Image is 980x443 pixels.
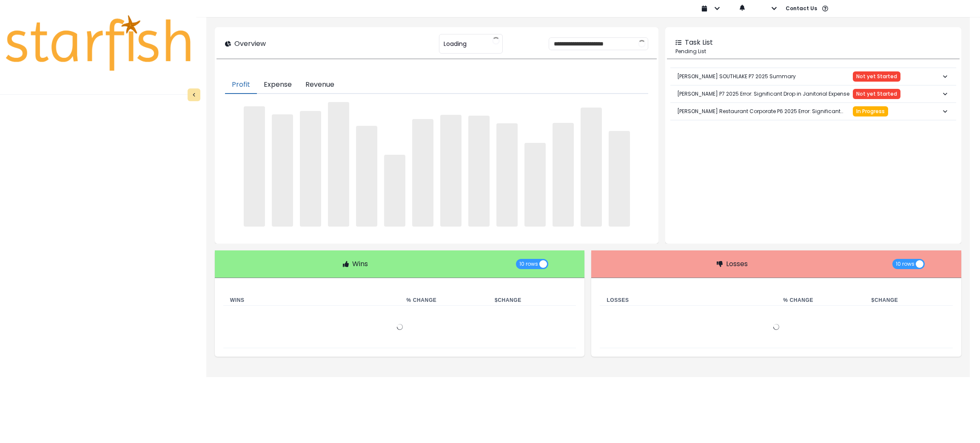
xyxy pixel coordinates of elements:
[553,123,574,227] span: ‌
[524,143,546,227] span: ‌
[600,295,776,306] th: Losses
[400,295,488,306] th: % Change
[384,155,405,227] span: ‌
[670,68,956,85] button: [PERSON_NAME] SOUTHLAKE P7 2025 SummaryNot yet Started
[609,131,630,227] span: ‌
[856,108,885,114] span: In Progress
[272,114,293,227] span: ‌
[225,76,257,94] button: Profit
[677,66,796,87] p: [PERSON_NAME] SOUTHLAKE P7 2025 Summary
[856,91,897,97] span: Not yet Started
[299,76,341,94] button: Revenue
[488,295,576,306] th: $ Change
[440,115,462,227] span: ‌
[776,295,864,306] th: % Change
[685,37,713,48] p: Task List
[468,116,490,227] span: ‌
[496,123,518,227] span: ‌
[444,35,467,53] span: Loading
[412,119,433,227] span: ‌
[677,101,853,122] p: [PERSON_NAME] Restaurant Corporate P6 2025 Error: Significant Decrease in Property Insurance
[670,85,956,102] button: [PERSON_NAME] P7 2025 Error: Significant Drop in Janitorial ExpenseNot yet Started
[352,259,368,269] p: Wins
[300,111,321,227] span: ‌
[223,295,400,306] th: Wins
[257,76,299,94] button: Expense
[675,48,951,55] p: Pending List
[581,108,602,227] span: ‌
[677,83,849,105] p: [PERSON_NAME] P7 2025 Error: Significant Drop in Janitorial Expense
[234,39,266,49] p: Overview
[244,106,265,227] span: ‌
[856,74,897,80] span: Not yet Started
[328,102,349,227] span: ‌
[670,103,956,120] button: [PERSON_NAME] Restaurant Corporate P6 2025 Error: Significant Decrease in Property InsuranceIn Pr...
[896,259,914,269] span: 10 rows
[356,126,377,227] span: ‌
[726,259,748,269] p: Losses
[865,295,953,306] th: $ Change
[519,259,538,269] span: 10 rows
